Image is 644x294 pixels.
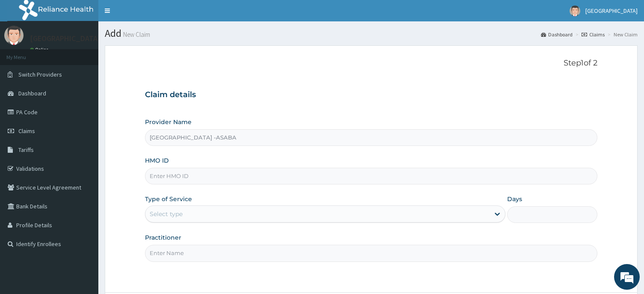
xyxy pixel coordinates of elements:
[570,6,580,16] img: User Image
[145,245,597,261] input: Enter Name
[4,26,24,45] img: User Image
[145,118,192,126] label: Provider Name
[585,7,638,15] span: [GEOGRAPHIC_DATA]
[606,31,638,38] li: New Claim
[145,156,169,165] label: HMO ID
[145,59,597,68] p: Step 1 of 2
[145,233,181,242] label: Practitioner
[18,146,34,154] span: Tariffs
[145,195,192,203] label: Type of Service
[30,35,100,42] p: [GEOGRAPHIC_DATA]
[30,47,50,53] a: Online
[541,31,573,38] a: Dashboard
[582,31,605,38] a: Claims
[507,195,522,203] label: Days
[145,168,597,184] input: Enter HMO ID
[18,127,35,135] span: Claims
[105,28,638,39] h1: Add
[145,90,597,100] h3: Claim details
[18,89,46,97] span: Dashboard
[150,210,183,218] div: Select type
[18,71,62,78] span: Switch Providers
[121,31,150,38] small: New Claim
